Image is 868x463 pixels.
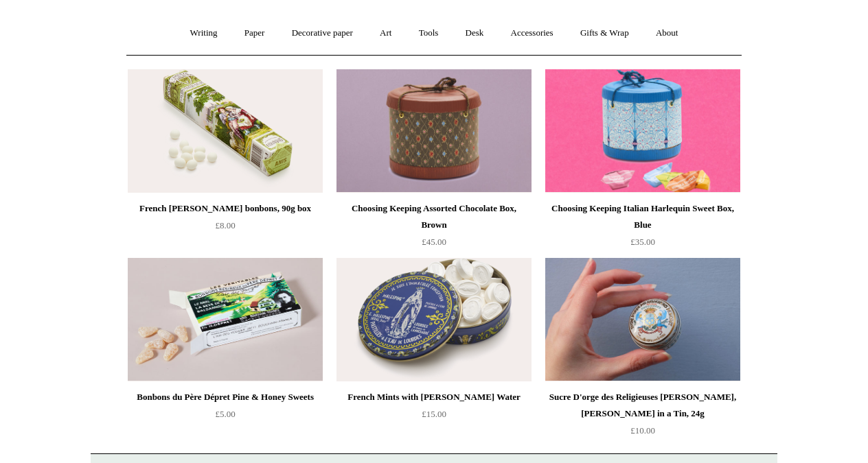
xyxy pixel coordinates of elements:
a: French Mints with [PERSON_NAME] Water £15.00 [336,389,532,445]
span: £8.00 [215,220,235,230]
a: French Anis de Flavigny bonbons, 90g box French Anis de Flavigny bonbons, 90g box [128,69,323,193]
img: French Anis de Flavigny bonbons, 90g box [128,69,323,193]
div: Sucre D'orge des Religieuses [PERSON_NAME], [PERSON_NAME] in a Tin, 24g [549,389,737,422]
img: French Mints with Lourdes Water [336,258,532,381]
a: Writing [178,15,230,51]
a: Paper [232,15,277,51]
img: Bonbons du Père Dépret Pine & Honey Sweets [128,258,323,381]
a: Sucre D'orge des Religieuses de Moret, Barley Sweets in a Tin, 24g Sucre D'orge des Religieuses d... [545,258,740,381]
div: French [PERSON_NAME] bonbons, 90g box [131,200,319,217]
div: Choosing Keeping Assorted Chocolate Box, Brown [340,200,528,233]
a: Bonbons du Père Dépret Pine & Honey Sweets Bonbons du Père Dépret Pine & Honey Sweets [128,258,323,381]
div: Choosing Keeping Italian Harlequin Sweet Box, Blue [549,200,737,233]
a: Art [367,15,404,51]
a: Choosing Keeping Italian Harlequin Sweet Box, Blue Choosing Keeping Italian Harlequin Sweet Box, ... [545,69,740,193]
div: French Mints with [PERSON_NAME] Water [340,389,528,405]
span: £5.00 [215,409,235,419]
a: Desk [453,15,496,51]
a: French Mints with Lourdes Water French Mints with Lourdes Water [336,258,532,381]
span: £15.00 [422,409,446,419]
span: £35.00 [630,237,655,247]
a: Bonbons du Père Dépret Pine & Honey Sweets £5.00 [128,389,323,445]
img: Choosing Keeping Italian Harlequin Sweet Box, Blue [545,69,740,193]
a: Gifts & Wrap [568,15,641,51]
a: Sucre D'orge des Religieuses [PERSON_NAME], [PERSON_NAME] in a Tin, 24g £10.00 [545,389,740,445]
a: Choosing Keeping Assorted Chocolate Box, Brown Choosing Keeping Assorted Chocolate Box, Brown [336,69,532,193]
span: £10.00 [630,425,655,436]
a: Decorative paper [279,15,365,51]
span: £45.00 [422,237,446,247]
img: Choosing Keeping Assorted Chocolate Box, Brown [336,69,532,193]
a: Choosing Keeping Italian Harlequin Sweet Box, Blue £35.00 [545,200,740,257]
a: About [643,15,691,51]
a: Accessories [499,15,566,51]
div: Bonbons du Père Dépret Pine & Honey Sweets [131,389,319,405]
a: Choosing Keeping Assorted Chocolate Box, Brown £45.00 [336,200,532,257]
a: French [PERSON_NAME] bonbons, 90g box £8.00 [128,200,323,257]
img: Sucre D'orge des Religieuses de Moret, Barley Sweets in a Tin, 24g [545,258,740,381]
a: Tools [407,15,451,51]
